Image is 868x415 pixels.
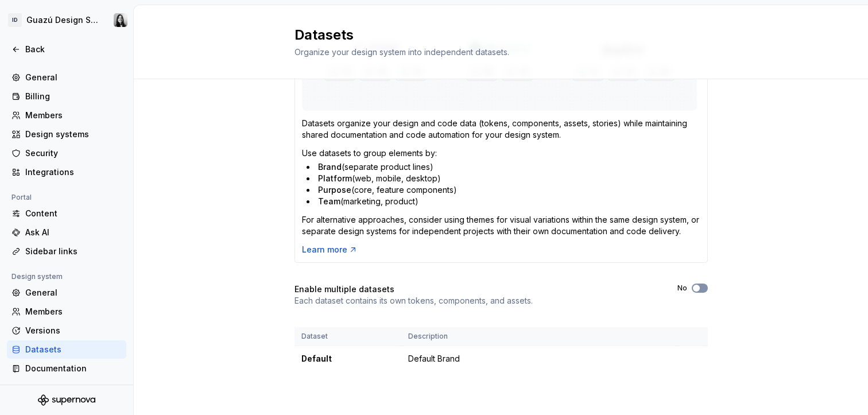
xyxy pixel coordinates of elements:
[25,344,122,355] div: Datasets
[294,327,401,346] th: Dataset
[7,340,126,359] a: Datasets
[302,214,700,237] p: For alternative approaches, consider using themes for visual variations within the same design sy...
[7,284,126,302] a: General
[307,184,700,196] li: (core, feature components)
[302,244,358,255] a: Learn more
[307,196,700,207] li: (marketing, product)
[302,118,700,141] p: Datasets organize your design and code data (tokens, components, assets, stories) while maintaini...
[7,242,126,261] a: Sidebar links
[318,162,342,172] span: Brand
[7,204,126,223] a: Content
[7,125,126,143] a: Design systems
[25,208,122,219] div: Content
[25,91,122,102] div: Billing
[7,359,126,378] a: Documentation
[7,68,126,87] a: General
[26,14,100,26] div: Guazú Design System
[318,196,340,206] span: Team
[25,72,122,83] div: General
[25,110,122,121] div: Members
[2,7,131,33] button: IDGuazú Design SystemMaru Saad
[302,148,700,159] p: Use datasets to group elements by:
[7,270,67,284] div: Design system
[25,325,122,336] div: Versions
[294,284,394,295] h4: Enable multiple datasets
[677,284,687,293] label: No
[25,287,122,298] div: General
[301,353,394,364] div: Default
[8,13,22,27] div: ID
[401,346,678,372] td: Default Brand
[294,295,533,307] p: Each dataset contains its own tokens, components, and assets.
[7,106,126,125] a: Members
[7,321,126,340] a: Versions
[318,185,351,195] span: Purpose
[318,173,352,183] span: Platform
[114,13,127,27] img: Maru Saad
[25,166,122,178] div: Integrations
[25,246,122,257] div: Sidebar links
[7,40,126,59] a: Back
[38,394,95,406] svg: Supernova Logo
[294,26,694,44] h2: Datasets
[25,44,122,55] div: Back
[25,129,122,140] div: Design systems
[7,144,126,162] a: Security
[25,363,122,374] div: Documentation
[307,173,700,184] li: (web, mobile, desktop)
[25,227,122,238] div: Ask AI
[294,47,509,57] span: Organize your design system into independent datasets.
[401,327,678,346] th: Description
[7,163,126,181] a: Integrations
[7,223,126,242] a: Ask AI
[7,191,36,204] div: Portal
[307,161,700,173] li: (separate product lines)
[7,302,126,321] a: Members
[7,87,126,106] a: Billing
[25,306,122,317] div: Members
[25,148,122,159] div: Security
